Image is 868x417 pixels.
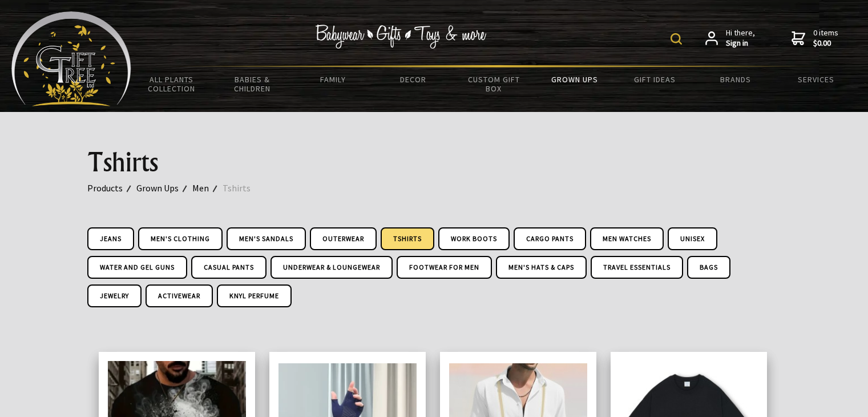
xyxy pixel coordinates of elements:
a: UniSex [668,227,717,250]
a: All Plants Collection [131,67,212,101]
a: Casual Pants [191,256,267,279]
a: Men's clothing [138,227,223,250]
a: Hi there,Sign in [705,28,755,48]
a: Bags [687,256,730,279]
a: Tshirts [223,181,264,195]
a: Babies & Children [212,67,292,101]
img: Babywear - Gifts - Toys & more [316,25,487,49]
a: Custom Gift Box [454,67,534,101]
img: Babyware - Gifts - Toys and more... [11,11,131,106]
a: Grown Ups [136,181,192,195]
a: Men Watches [590,227,664,250]
a: Travel Essentials [591,256,683,279]
a: Jewelry [87,284,142,307]
strong: $0.00 [813,38,838,49]
a: Cargo Pants [514,227,586,250]
a: ActiveWear [146,284,213,307]
span: Hi there, [726,28,755,48]
a: Outerwear [310,227,377,250]
img: product search [671,33,682,45]
strong: Sign in [726,38,755,49]
a: Services [776,67,857,91]
span: 0 items [813,27,838,48]
a: Footwear For Men [397,256,492,279]
a: Men's Hats & Caps [496,256,587,279]
a: Jeans [87,227,134,250]
a: Underwear & Loungewear [271,256,393,279]
a: Men [192,181,223,195]
a: Men's Sandals [227,227,306,250]
a: Knyl Perfume [217,284,292,307]
a: Grown Ups [534,67,615,91]
a: Decor [373,67,454,91]
a: Work Boots [438,227,510,250]
a: 0 items$0.00 [792,28,838,48]
a: Brands [696,67,776,91]
a: Products [87,181,136,195]
a: Family [292,67,373,91]
a: Water and Gel Guns [87,256,187,279]
a: Tshirts [381,227,434,250]
a: Gift Ideas [615,67,695,91]
h1: Tshirts [87,149,781,176]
